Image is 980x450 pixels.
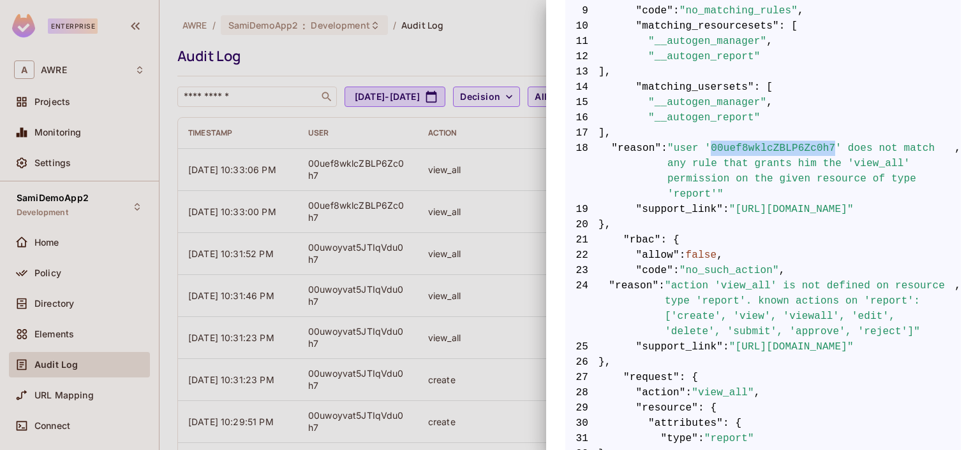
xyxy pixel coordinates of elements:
[754,385,761,400] span: ,
[679,248,686,263] span: :
[636,18,779,34] span: "matching_resourcesets"
[723,416,741,431] span: : {
[565,370,598,385] span: 27
[723,202,729,217] span: :
[636,339,724,355] span: "support_link"
[565,431,598,446] span: 31
[565,202,598,217] span: 19
[565,232,598,248] span: 21
[798,3,804,18] span: ,
[565,125,961,141] span: ],
[686,248,717,263] span: false
[716,248,723,263] span: ,
[636,248,679,263] span: "allow"
[679,3,798,18] span: "no_matching_rules"
[698,400,716,416] span: : {
[565,278,598,339] span: 24
[673,3,679,18] span: :
[565,217,961,232] span: },
[658,278,665,339] span: :
[779,263,785,278] span: ,
[679,263,779,278] span: "no_such_action"
[565,355,961,370] span: },
[766,95,773,110] span: ,
[565,80,598,95] span: 14
[648,49,761,64] span: "__autogen_report"
[565,355,598,370] span: 26
[723,339,729,355] span: :
[679,370,698,385] span: : {
[636,3,674,18] span: "code"
[565,263,598,278] span: 23
[565,3,598,18] span: 9
[565,385,598,400] span: 28
[565,64,961,80] span: ],
[565,416,598,431] span: 30
[623,370,679,385] span: "request"
[704,431,754,446] span: "report"
[954,141,961,202] span: ,
[954,278,961,339] span: ,
[729,202,854,217] span: "[URL][DOMAIN_NAME]"
[667,141,954,202] span: "user '00uef8wklcZBLP6Zc0h7' does not match any rule that grants him the 'view_all' permission on...
[636,202,724,217] span: "support_link"
[623,232,661,248] span: "rbac"
[636,80,754,95] span: "matching_usersets"
[565,125,598,141] span: 17
[636,400,699,416] span: "resource"
[648,34,766,49] span: "__autogen_manager"
[565,248,598,263] span: 22
[565,64,598,80] span: 13
[754,80,773,95] span: : [
[648,110,761,125] span: "__autogen_report"
[636,263,674,278] span: "code"
[565,110,598,125] span: 16
[686,385,692,400] span: :
[565,95,598,110] span: 15
[692,385,754,400] span: "view_all"
[611,141,661,202] span: "reason"
[609,278,658,339] span: "reason"
[698,431,704,446] span: :
[661,141,667,202] span: :
[766,34,773,49] span: ,
[565,400,598,416] span: 29
[565,217,598,232] span: 20
[636,385,686,400] span: "action"
[661,431,699,446] span: "type"
[661,232,679,248] span: : {
[665,278,954,339] span: "action 'view_all' is not defined on resource type 'report'. known actions on 'report': ['create'...
[648,95,766,110] span: "__autogen_manager"
[729,339,854,355] span: "[URL][DOMAIN_NAME]"
[648,416,723,431] span: "attributes"
[565,49,598,64] span: 12
[565,339,598,355] span: 25
[565,34,598,49] span: 11
[565,141,598,202] span: 18
[673,263,679,278] span: :
[779,18,798,34] span: : [
[565,18,598,34] span: 10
